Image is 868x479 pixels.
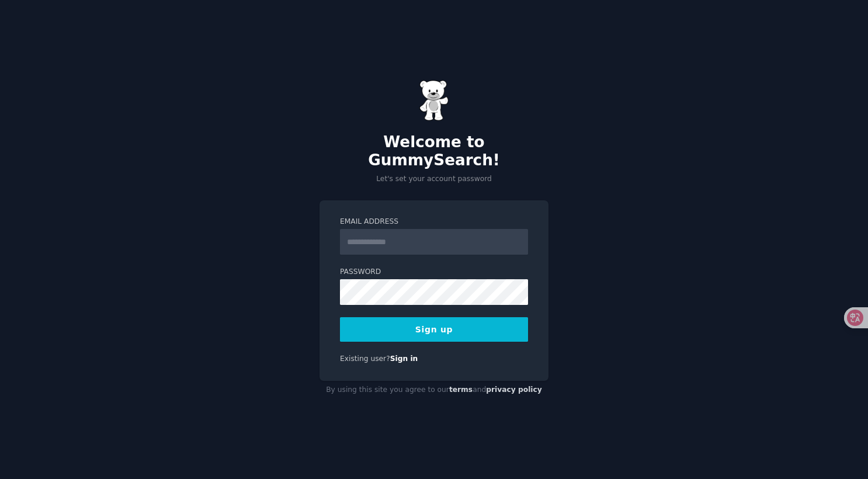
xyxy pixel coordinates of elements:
a: terms [449,386,473,394]
a: privacy policy [486,386,542,394]
p: Let's set your account password [320,174,548,185]
a: Sign in [390,355,418,363]
div: By using this site you agree to our and [320,381,548,400]
span: Existing user? [340,355,390,363]
label: Email Address [340,217,528,227]
img: Gummy Bear [419,80,449,121]
label: Password [340,267,528,277]
h2: Welcome to GummySearch! [320,133,548,170]
button: Sign up [340,317,528,342]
